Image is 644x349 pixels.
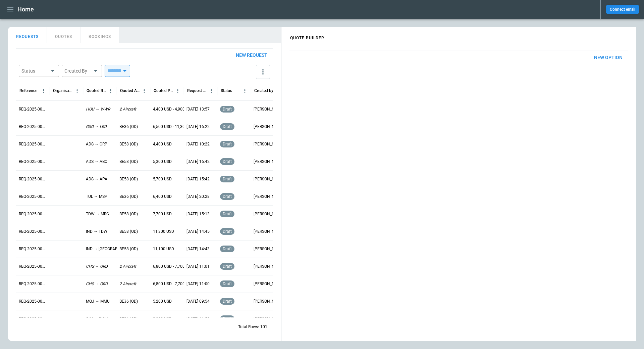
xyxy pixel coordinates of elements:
span: draft [221,159,233,164]
p: HOU → WWR [86,106,110,112]
p: [PERSON_NAME] [254,229,282,234]
button: BOOKINGS [80,27,119,43]
p: 7,700 USD [153,211,172,217]
p: REQ-2025-000242 [19,281,47,287]
button: Quoted Price column menu [173,86,182,95]
p: [DATE] 09:54 [186,299,210,304]
p: REQ-2025-000241 [19,299,47,304]
p: BE36 (OD) [119,299,138,304]
button: New Option [589,50,628,65]
button: Status column menu [240,86,249,95]
p: REQ-2025-000243 [19,264,47,269]
p: MQJ → MMU [86,299,110,304]
p: GSO → LRD [86,124,107,130]
h1: Home [17,5,34,13]
div: Request Created At (UTC-05:00) [187,88,207,93]
div: Reference [19,88,37,93]
p: 5,200 USD [153,299,172,304]
p: [DATE] 16:42 [186,159,210,165]
span: draft [221,299,233,304]
p: [DATE] 20:28 [186,194,210,200]
p: [PERSON_NAME] [254,106,282,112]
p: TDW → MRC [86,211,109,217]
div: Created By [64,68,91,74]
p: BE58 (OD) [119,211,138,217]
p: REQ-2025-000249 [19,159,47,165]
p: [PERSON_NAME] [254,141,282,147]
div: Status [21,68,48,74]
span: draft [221,229,233,234]
p: [DATE] 13:57 [186,106,210,112]
p: IND → TDW [86,229,107,234]
p: BE58 (OD) [119,159,138,165]
p: [DATE] 15:42 [186,176,210,182]
p: ADS → ABQ [86,159,107,165]
p: [DATE] 16:22 [186,124,210,130]
p: BE58 (OD) [119,141,138,147]
p: 6,800 USD - 7,700 USD [153,281,194,287]
p: CHS → ORD [86,281,108,287]
button: Reference column menu [39,86,48,95]
p: REQ-2025-000251 [19,124,47,130]
p: 6,400 USD [153,194,172,200]
p: [PERSON_NAME] [254,159,282,165]
p: 5,700 USD [153,176,172,182]
p: [PERSON_NAME] [254,211,282,217]
p: [PERSON_NAME] [254,194,282,200]
div: Status [221,88,232,93]
p: BE58 (OD) [119,176,138,182]
div: Quoted Route [87,88,106,93]
button: Organisation column menu [73,86,82,95]
p: [PERSON_NAME] [254,246,282,252]
span: draft [221,247,233,251]
p: [PERSON_NAME] [254,124,282,130]
button: New request [230,49,273,62]
p: [DATE] 15:13 [186,211,210,217]
p: 2 Aircraft [119,281,136,287]
p: Total Rows: [238,324,259,330]
p: IND → [GEOGRAPHIC_DATA] [86,246,137,252]
p: [PERSON_NAME] [254,281,282,287]
span: draft [221,177,233,181]
p: BE36 (OD) [119,194,138,200]
button: Request Created At (UTC-05:00) column menu [207,86,216,95]
button: Quoted Aircraft column menu [140,86,149,95]
span: draft [221,264,233,269]
p: 2 Aircraft [119,106,136,112]
p: [DATE] 11:00 [186,281,210,287]
button: REQUESTS [8,27,47,43]
p: [DATE] 14:45 [186,229,210,234]
span: draft [221,281,233,286]
button: Quoted Route column menu [106,86,115,95]
p: REQ-2025-000252 [19,106,47,112]
div: scrollable content [281,45,636,71]
p: REQ-2025-000247 [19,194,47,200]
div: Organisation [53,88,73,93]
p: TUL → MSP [86,194,107,200]
span: draft [221,142,233,146]
div: Quoted Price [154,88,173,93]
p: REQ-2025-000246 [19,211,47,217]
span: draft [221,107,233,112]
p: 101 [260,324,267,330]
p: ADS → APA [86,176,107,182]
p: [PERSON_NAME] [254,264,282,269]
button: QUOTES [47,27,80,43]
p: REQ-2025-000248 [19,176,47,182]
p: 4,400 USD [153,141,172,147]
p: BE58 (OD) [119,246,138,252]
p: 5,300 USD [153,159,172,165]
button: Connect email [606,5,639,14]
span: draft [221,124,233,129]
p: CHS → ORD [86,264,108,269]
span: draft [221,194,233,199]
p: REQ-2025-000245 [19,229,47,234]
span: draft [221,212,233,216]
p: [PERSON_NAME] [254,176,282,182]
p: 6,500 USD - 11,300 USD [153,124,196,130]
div: Quoted Aircraft [120,88,140,93]
div: Created by [254,88,273,93]
p: [PERSON_NAME] [254,299,282,304]
p: REQ-2025-000250 [19,141,47,147]
p: 4,400 USD - 4,900 USD [153,106,194,112]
